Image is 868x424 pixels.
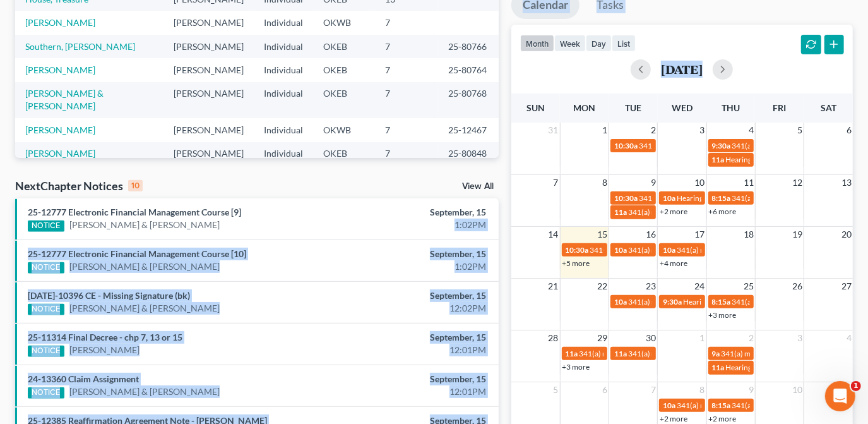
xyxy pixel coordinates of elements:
[709,310,737,320] a: +3 more
[163,82,254,118] td: [PERSON_NAME]
[254,118,313,142] td: Individual
[660,207,687,216] a: +2 more
[462,182,494,191] a: View All
[163,118,254,142] td: [PERSON_NAME]
[28,207,241,217] a: 25-12777 Electronic Financial Management Course [9]
[660,258,687,268] a: +4 more
[712,155,725,164] span: 11a
[552,382,560,397] span: 5
[163,35,254,58] td: [PERSON_NAME]
[661,63,703,76] h2: [DATE]
[552,175,560,190] span: 7
[342,219,486,231] div: 1:02PM
[342,206,486,219] div: September, 15
[28,248,246,259] a: 25-12777 Electronic Financial Management Course [10]
[639,193,761,203] span: 341(a) meeting for [PERSON_NAME]
[796,330,804,346] span: 3
[547,279,560,294] span: 21
[840,175,853,190] span: 13
[254,82,313,118] td: Individual
[601,175,609,190] span: 8
[342,289,486,302] div: September, 15
[28,290,190,301] a: [DATE]-10396 CE - Missing Signature (bk)
[660,414,687,423] a: +2 more
[628,349,750,358] span: 341(a) meeting for [PERSON_NAME]
[342,248,486,260] div: September, 15
[28,387,64,399] div: NOTICE
[650,123,657,138] span: 2
[313,142,375,166] td: OKEB
[28,332,182,342] a: 25-11314 Final Decree - chp 7, 13 or 15
[342,373,486,385] div: September, 15
[614,349,627,358] span: 11a
[694,175,706,190] span: 10
[825,381,855,411] iframe: Intercom live chat
[375,35,438,58] td: 7
[163,11,254,34] td: [PERSON_NAME]
[614,193,638,203] span: 10:30a
[663,401,675,410] span: 10a
[128,180,143,191] div: 10
[845,123,853,138] span: 6
[438,35,499,58] td: 25-80766
[25,17,95,28] a: [PERSON_NAME]
[28,262,64,274] div: NOTICE
[438,142,499,166] td: 25-80848
[840,227,853,242] span: 20
[747,382,755,397] span: 9
[645,279,657,294] span: 23
[342,344,486,356] div: 12:01PM
[69,219,220,231] a: [PERSON_NAME] & [PERSON_NAME]
[313,58,375,82] td: OKEB
[747,330,755,346] span: 2
[562,258,590,268] a: +5 more
[722,102,740,113] span: Thu
[25,88,104,111] a: [PERSON_NAME] & [PERSON_NAME]
[845,330,853,346] span: 4
[645,330,657,346] span: 30
[28,221,64,232] div: NOTICE
[573,102,595,113] span: Mon
[694,279,706,294] span: 24
[313,11,375,34] td: OKWB
[650,382,657,397] span: 7
[625,102,641,113] span: Tue
[628,207,817,217] span: 341(a) meeting for [PERSON_NAME] & [PERSON_NAME]
[851,381,861,391] span: 1
[566,349,578,358] span: 11a
[596,279,609,294] span: 22
[672,102,693,113] span: Wed
[596,227,609,242] span: 15
[580,349,701,358] span: 341(a) meeting for [PERSON_NAME]
[773,102,786,113] span: Fri
[663,245,675,255] span: 10a
[163,142,254,166] td: [PERSON_NAME]
[639,141,761,150] span: 341(a) meeting for [PERSON_NAME]
[254,58,313,82] td: Individual
[313,118,375,142] td: OKWB
[342,385,486,398] div: 12:01PM
[547,330,560,346] span: 28
[601,382,609,397] span: 6
[526,102,545,113] span: Sun
[438,58,499,82] td: 25-80764
[590,245,712,255] span: 341(a) meeting for [PERSON_NAME]
[614,297,627,306] span: 10a
[694,227,706,242] span: 17
[566,245,589,255] span: 10:30a
[628,297,750,306] span: 341(a) meeting for [PERSON_NAME]
[547,123,560,138] span: 31
[313,35,375,58] td: OKEB
[254,11,313,34] td: Individual
[712,349,720,358] span: 9a
[254,142,313,166] td: Individual
[25,148,95,159] a: [PERSON_NAME]
[601,123,609,138] span: 1
[712,363,725,372] span: 11a
[375,11,438,34] td: 7
[663,193,675,203] span: 10a
[342,302,486,315] div: 12:02PM
[677,401,799,410] span: 341(a) meeting for [PERSON_NAME]
[732,297,854,306] span: 341(a) meeting for [PERSON_NAME]
[586,35,612,52] button: day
